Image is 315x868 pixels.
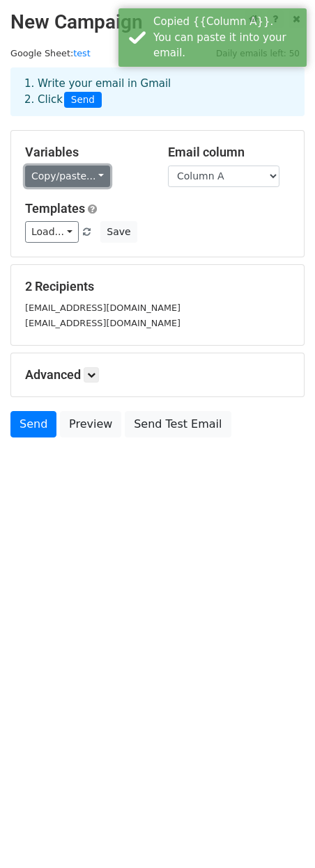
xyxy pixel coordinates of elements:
small: [EMAIL_ADDRESS][DOMAIN_NAME] [25,303,180,313]
small: Google Sheet: [10,48,91,58]
button: Save [100,221,137,243]
h5: Advanced [25,367,290,383]
h2: New Campaign [10,10,305,34]
a: Send [10,411,56,437]
a: test [73,48,91,58]
iframe: Chat Widget [245,801,315,868]
a: Preview [60,411,121,437]
a: Copy/paste... [25,166,110,187]
h5: 2 Recipients [25,279,290,294]
h5: Variables [25,145,147,160]
div: 1. Write your email in Gmail 2. Click [14,76,301,108]
h5: Email column [168,145,290,160]
small: [EMAIL_ADDRESS][DOMAIN_NAME] [25,318,180,328]
span: Send [64,92,102,108]
a: Load... [25,221,79,243]
a: Templates [25,201,85,216]
div: Widget de chat [245,801,315,868]
div: Copied {{Column A}}. You can paste it into your email. [153,14,301,61]
a: Send Test Email [125,411,231,437]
